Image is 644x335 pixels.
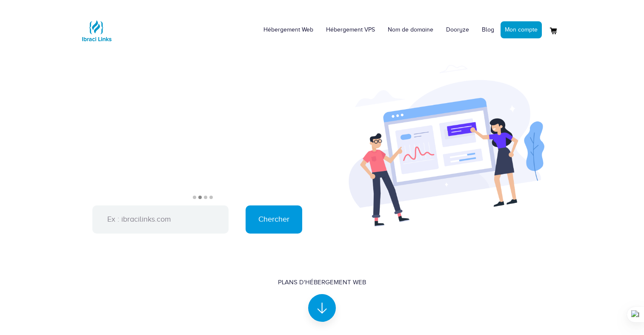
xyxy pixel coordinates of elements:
img: Logo Ibraci Links [80,14,114,48]
a: Logo Ibraci Links [80,6,114,48]
div: Plans d'hébergement Web [278,278,366,287]
a: Dooryze [440,17,475,43]
input: Ex : ibracilinks.com [92,205,229,234]
a: Hébergement Web [257,17,320,43]
a: Nom de domaine [381,17,440,43]
a: Hébergement VPS [320,17,381,43]
input: Chercher [246,205,302,234]
a: Plans d'hébergement Web [278,278,366,315]
a: Mon compte [501,21,542,38]
a: Blog [475,17,501,43]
